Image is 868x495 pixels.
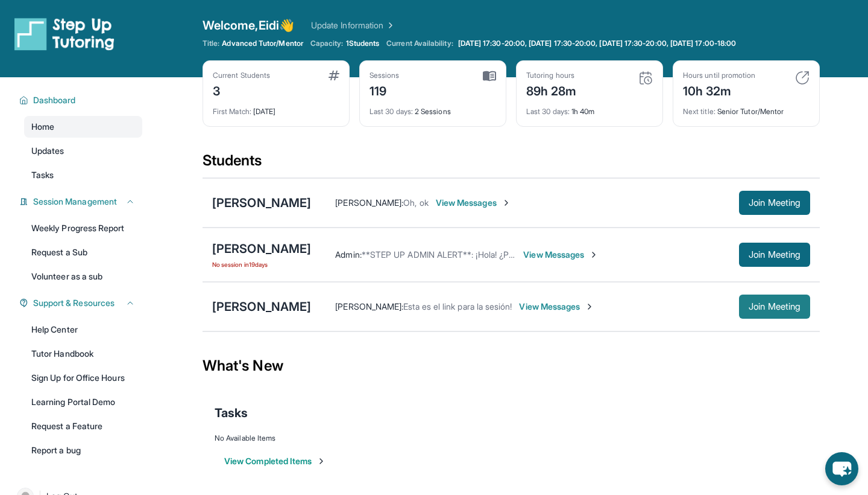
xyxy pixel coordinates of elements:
span: Tasks [215,404,248,421]
span: Title: [203,39,219,48]
a: Updates [24,140,142,162]
span: Advanced Tutor/Mentor [222,39,303,48]
span: Last 30 days : [526,107,570,116]
img: card [483,71,496,81]
button: Join Meeting [739,191,810,215]
span: View Messages [436,197,511,209]
div: Sessions [370,71,400,80]
button: Support & Resources [28,297,135,309]
a: [DATE] 17:30-20:00, [DATE] 17:30-20:00, [DATE] 17:30-20:00, [DATE] 17:00-18:00 [456,39,738,48]
a: Home [24,116,142,138]
a: Request a Feature [24,415,142,437]
a: Request a Sub [24,241,142,263]
div: 3 [213,80,270,100]
span: View Messages [523,249,599,261]
a: Learning Portal Demo [24,391,142,413]
div: Current Students [213,71,270,80]
img: Chevron-Right [585,302,594,311]
div: Tutoring hours [526,71,577,80]
img: Chevron-Right [502,198,511,208]
span: No session in 19 days [212,260,311,269]
a: Tasks [24,164,142,186]
button: View Completed Items [224,455,326,467]
div: [PERSON_NAME] [212,298,311,315]
div: What's New [203,339,820,392]
a: Tutor Handbook [24,343,142,365]
button: Dashboard [28,94,135,106]
img: Chevron Right [383,19,395,31]
img: card [329,71,339,80]
button: chat-button [825,452,858,485]
span: Updates [31,145,64,157]
a: Sign Up for Office Hours [24,367,142,389]
a: Weekly Progress Report [24,217,142,239]
span: Support & Resources [33,297,115,309]
a: Report a bug [24,439,142,461]
span: Admin : [335,249,361,260]
button: Join Meeting [739,295,810,319]
div: [PERSON_NAME] [212,194,311,211]
img: logo [14,17,115,51]
div: 89h 28m [526,80,577,100]
div: 2 Sessions [370,100,496,117]
span: [PERSON_NAME] : [335,197,403,208]
div: [DATE] [213,100,339,117]
a: Help Center [24,319,142,340]
span: Last 30 days : [370,107,413,116]
span: Next title : [683,107,715,116]
span: Capacity: [310,39,344,48]
div: Students [203,151,820,177]
span: Oh, ok [403,197,428,208]
span: View Messages [519,301,594,313]
div: 10h 32m [683,80,755,100]
div: Senior Tutor/Mentor [683,100,810,117]
button: Session Management [28,196,135,208]
span: Current Availability: [386,39,453,48]
span: Home [31,121,54,133]
div: [PERSON_NAME] [212,240,311,257]
span: Tasks [31,169,54,181]
div: Hours until promotion [683,71,755,80]
img: Chevron-Right [589,250,599,260]
span: 1 Students [346,39,380,48]
div: 1h 40m [526,100,653,117]
div: No Available Items [215,433,808,443]
div: 119 [370,80,400,100]
span: First Match : [213,107,251,116]
img: card [795,71,810,85]
span: Join Meeting [749,199,800,206]
span: Welcome, Eidi 👋 [203,17,294,34]
span: Join Meeting [749,303,800,310]
span: Join Meeting [749,251,800,258]
img: card [638,71,653,85]
button: Join Meeting [739,243,810,267]
span: [DATE] 17:30-20:00, [DATE] 17:30-20:00, [DATE] 17:30-20:00, [DATE] 17:00-18:00 [458,39,736,48]
span: Esta es el link para la sesión! [403,301,512,311]
a: Update Information [311,19,395,31]
span: Dashboard [33,94,76,106]
span: Session Management [33,196,117,208]
span: [PERSON_NAME] : [335,301,403,311]
a: Volunteer as a sub [24,266,142,287]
